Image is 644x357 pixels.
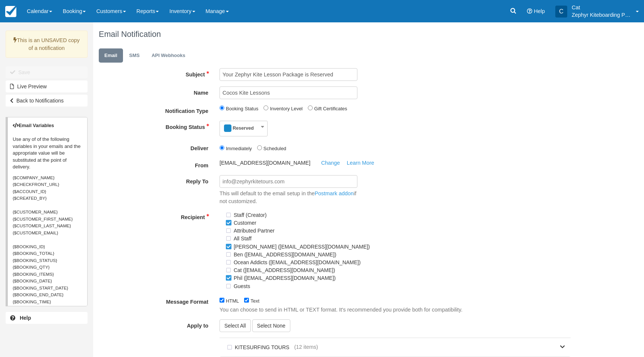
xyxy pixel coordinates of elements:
label: Reply To [93,175,214,186]
label: Phil ([EMAIL_ADDRESS][DOMAIN_NAME]) [225,272,341,284]
span: {$CUSTOMER_NAME} {$CUSTOMER_FIRST_NAME} {$CUSTOMER_LAST_NAME} {$CUSTOMER_EMAIL} [13,209,73,235]
span: Customer [220,219,413,227]
b: Help [20,315,31,321]
h1: Email Notification [99,30,571,39]
label: Apply to [93,319,214,330]
input: info@zephyrkitetours.com [220,175,357,188]
span: Guests [220,282,413,290]
span: Phil (phil2kite@gmail.com) [220,274,413,282]
span: (12 items) [294,343,318,351]
span: Help [534,8,545,14]
label: Message Format [93,296,214,306]
a: SMS [124,48,145,63]
input: For internal identification. [220,86,357,99]
i: Help [527,9,532,14]
button: Live Preview [6,80,88,92]
button: Reserved [220,121,268,136]
label: Gift Certificates [314,106,347,111]
a: Back to Notifications [6,95,88,107]
span: All Staff [220,234,413,242]
span: Staff (Creator) [220,211,413,219]
span: Cat (lavida.virtualassistant@gmail.com) [220,266,413,274]
p: You can choose to send in HTML or TEXT format. It's recommended you provide both for compatibility. [220,306,463,314]
button: Select None [252,319,290,332]
label: [PERSON_NAME] ([EMAIL_ADDRESS][DOMAIN_NAME]) [225,241,375,252]
a: Help [6,312,88,324]
a: Learn More [347,160,375,166]
label: Booking Status [93,121,214,131]
img: checkfront-main-nav-mini-logo.png [5,6,16,17]
label: Customer [225,217,261,228]
p: This will default to the email setup in the if not customized. [220,190,357,205]
a: Email [99,48,123,63]
button: Save [6,66,88,78]
label: Inventory Level [270,106,303,111]
label: Booking Status [226,106,258,111]
label: Notification Type [93,105,214,115]
div: Reserved [223,123,254,134]
a: Postmark addon [315,190,354,196]
label: Name [93,86,214,97]
label: Scheduled [263,146,286,151]
label: From [93,159,214,170]
span: Ocean Addicts (info@oceanaddicts.com.au) [220,258,413,266]
a: API Webhooks [146,48,191,63]
label: Cat ([EMAIL_ADDRESS][DOMAIN_NAME]) [225,265,340,276]
span: [EMAIL_ADDRESS][DOMAIN_NAME] [220,160,310,166]
label: All Staff [225,233,256,244]
span: Attributed Partner [220,227,413,234]
label: HTML [226,298,239,304]
p: Use any of of the following variables in your emails and the appropriate value will be substitute... [13,122,82,171]
label: Text [250,298,259,304]
label: Guests [225,281,255,292]
label: Ben ([EMAIL_ADDRESS][DOMAIN_NAME]) [225,249,341,260]
label: Immediately [226,146,252,151]
label: Deliver [93,142,214,152]
a: Change [321,160,340,166]
label: KITESURFING TOURS [225,342,294,353]
label: Staff (Creator) [225,209,271,221]
label: Ocean Addicts ([EMAIL_ADDRESS][DOMAIN_NAME]) [225,257,366,268]
span: Ben Zephyr (info@zephyrkitetours.com) [220,242,413,250]
p: Cat [572,4,631,11]
div: C [555,6,567,18]
p: This is an UNSAVED copy of a notification [6,31,88,58]
p: Zephyr Kiteboarding Pty Ltd [572,11,631,19]
strong: Email Variables [13,123,54,128]
button: Select All [220,319,251,332]
label: Subject [93,68,214,79]
label: Attributed Partner [225,225,280,236]
label: Recipient [93,211,214,221]
span: Ben (benstrowger1983@hotmail.com) [220,250,413,258]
